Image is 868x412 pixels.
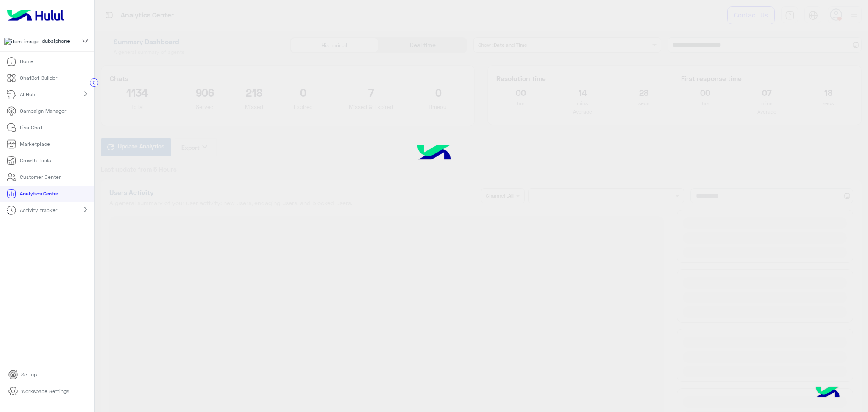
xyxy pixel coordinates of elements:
mat-icon: chevron_right [81,204,91,214]
span: dubaiphone [42,37,70,45]
p: Set up [21,371,37,379]
p: AI Hub [20,91,35,98]
img: Logo [3,6,67,24]
p: Customer Center [20,173,61,181]
p: Marketplace [20,140,50,148]
img: 1403182699927242 [4,38,39,45]
p: Workspace Settings [21,387,69,395]
p: Campaign Manager [20,107,66,115]
p: ChatBot Builder [20,74,57,82]
img: hulul-logo.png [813,378,843,408]
p: Analytics Center [20,190,58,198]
a: Workspace Settings [2,383,76,400]
mat-icon: chevron_right [81,89,91,99]
a: Set up [2,367,44,383]
p: Live Chat [20,124,42,131]
img: hulul-logo.png [402,133,466,175]
p: Growth Tools [20,157,51,164]
p: Home [20,58,33,65]
p: Activity tracker [20,206,57,214]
